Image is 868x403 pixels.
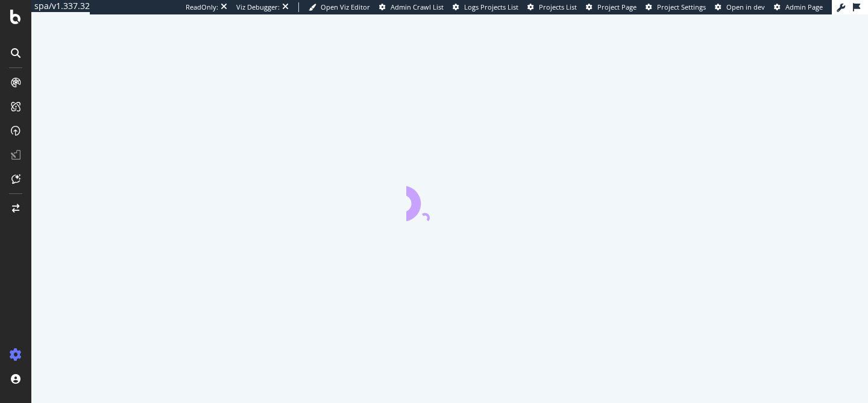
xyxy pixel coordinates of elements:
a: Project Page [586,2,637,12]
span: Open Viz Editor [321,2,370,11]
a: Open Viz Editor [309,2,370,12]
a: Project Settings [646,2,706,12]
div: ReadOnly: [186,2,218,12]
span: Project Page [597,2,637,11]
div: animation [406,178,493,221]
span: Logs Projects List [464,2,518,11]
span: Projects List [539,2,577,11]
a: Admin Crawl List [379,2,444,12]
span: Admin Page [785,2,823,11]
a: Open in dev [715,2,765,12]
span: Admin Crawl List [391,2,444,11]
a: Logs Projects List [453,2,518,12]
a: Projects List [527,2,577,12]
a: Admin Page [774,2,823,12]
span: Open in dev [726,2,765,11]
div: Viz Debugger: [236,2,280,12]
span: Project Settings [657,2,706,11]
